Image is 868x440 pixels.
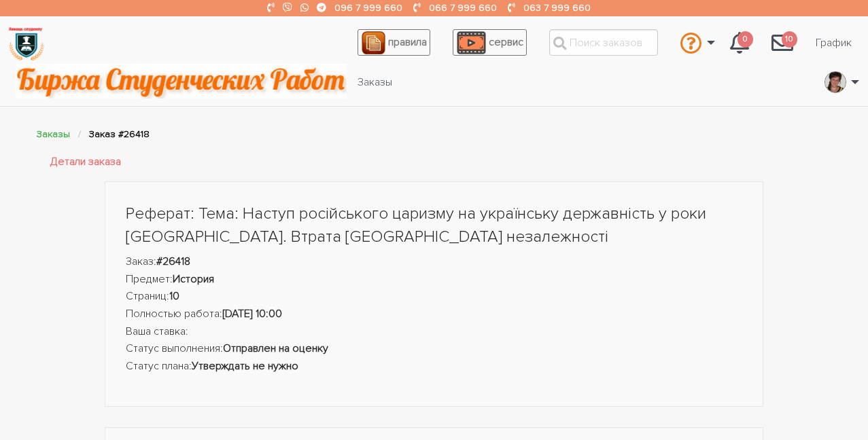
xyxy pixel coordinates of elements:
a: 0 [719,24,760,61]
input: Поиск заказов [549,29,658,56]
span: правила [388,35,427,49]
li: Страниц: [126,288,743,306]
img: Screenshot_2019-09-18-17-59-54-353_com.google.android.apps.photos.png [825,71,846,93]
a: Детали заказа [50,153,121,171]
strong: Отправлен на оценку [223,342,328,355]
strong: Утверждать не нужно [192,359,298,373]
li: Заказ: [126,253,743,271]
a: 066 7 999 660 [429,2,497,14]
strong: [DATE] 10:00 [222,307,282,320]
a: Заказы [37,128,70,140]
li: Статус выполнения: [126,340,743,358]
li: Ваша ставка: [126,323,743,341]
a: 10 [761,24,804,61]
img: motto-2ce64da2796df845c65ce8f9480b9c9d679903764b3ca6da4b6de107518df0fe.gif [16,64,347,98]
strong: #26418 [156,255,190,268]
strong: 10 [169,289,179,303]
a: 063 7 999 660 [523,2,591,14]
a: сервис [453,29,527,56]
a: 096 7 999 660 [334,2,402,14]
h1: Реферат: Тема: Наступ російського царизму на українську державність у роки [GEOGRAPHIC_DATA]. Втр... [126,202,743,248]
li: Статус плана: [126,358,743,375]
a: правила [358,29,430,56]
li: Предмет: [126,271,743,289]
span: сервис [489,35,523,49]
img: play_icon-49f7f135c9dc9a03216cfdbccbe1e3994649169d890fb554cedf0eac35a01ba8.png [457,31,485,54]
li: Полностью работа: [126,306,743,323]
li: Заказ #26418 [89,126,150,142]
a: Заказы [347,69,403,95]
a: График [805,30,863,56]
span: 10 [782,31,798,48]
span: 0 [737,31,754,48]
img: agreement_icon-feca34a61ba7f3d1581b08bc946b2ec1ccb426f67415f344566775c155b7f62c.png [362,31,385,54]
img: logo-135dea9cf721667cc4ddb0c1795e3ba8b7f362e3d0c04e2cc90b931989920324.png [7,25,45,62]
strong: История [173,272,214,286]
